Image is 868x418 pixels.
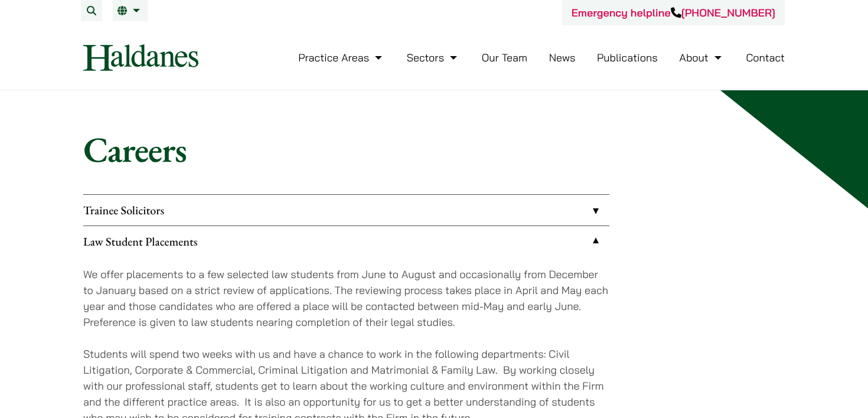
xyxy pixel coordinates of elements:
[83,44,198,71] img: Logo of Haldanes
[83,226,609,257] a: Law Student Placements
[407,51,460,64] a: Sectors
[298,51,385,64] a: Practice Areas
[679,51,724,64] a: About
[746,51,785,64] a: Contact
[83,128,785,171] h1: Careers
[549,51,576,64] a: News
[597,51,658,64] a: Publications
[572,6,775,19] a: Emergency helpline[PHONE_NUMBER]
[83,195,609,226] a: Trainee Solicitors
[118,6,143,15] a: EN
[482,51,527,64] a: Our Team
[83,266,609,330] p: We offer placements to a few selected law students from June to August and occasionally from Dece...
